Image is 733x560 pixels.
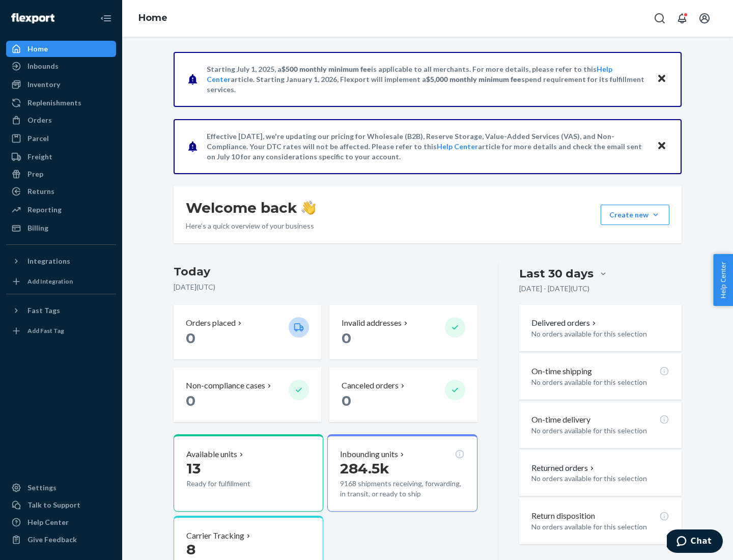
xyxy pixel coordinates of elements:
a: Replenishments [6,95,116,111]
button: Available units13Ready for fulfillment [174,434,323,512]
p: On-time delivery [531,414,590,426]
button: Delivered orders [531,317,598,329]
div: Settings [27,483,57,493]
div: Inventory [27,79,60,90]
span: 0 [186,392,195,409]
div: Add Integration [27,277,73,286]
a: Returns [6,183,116,200]
div: Returns [27,186,54,197]
a: Billing [6,220,116,236]
a: Add Integration [6,273,116,290]
ol: breadcrumbs [130,4,176,33]
p: Return disposition [531,510,595,522]
p: Non-compliance cases [186,380,265,391]
p: Starting July 1, 2025, a is applicable to all merchants. For more details, please refer to this a... [207,64,647,95]
div: Talk to Support [27,500,80,510]
button: Close Navigation [96,8,116,29]
button: Canceled orders 0 [329,368,477,422]
a: Reporting [6,202,116,218]
button: Close [655,139,668,154]
p: Carrier Tracking [186,530,244,542]
a: Help Center [437,142,478,151]
p: Orders placed [186,317,236,329]
button: Open notifications [672,8,692,29]
a: Freight [6,149,116,165]
p: Here’s a quick overview of your business [186,221,316,231]
div: Fast Tags [27,305,60,316]
div: Give Feedback [27,535,77,545]
span: 0 [342,329,351,347]
a: Inbounds [6,58,116,74]
div: Prep [27,169,43,179]
button: Open Search Box [650,8,670,29]
button: Open account menu [694,8,715,29]
div: Replenishments [27,98,81,108]
p: Invalid addresses [342,317,402,329]
div: Reporting [27,205,62,215]
p: Canceled orders [342,380,399,391]
button: Create new [601,205,669,225]
button: Fast Tags [6,302,116,319]
p: Available units [186,449,237,460]
button: Close [655,72,668,87]
div: Home [27,44,48,54]
div: Add Fast Tag [27,326,64,335]
span: 0 [342,392,351,409]
div: Freight [27,152,52,162]
a: Home [6,41,116,57]
img: Flexport logo [11,13,54,23]
p: No orders available for this selection [531,426,669,436]
img: hand-wave emoji [301,201,316,215]
iframe: Opens a widget where you can chat to one of our agents [667,529,723,555]
span: 0 [186,329,195,347]
p: Ready for fulfillment [186,479,280,489]
h1: Welcome back [186,199,316,217]
a: Help Center [6,514,116,530]
h3: Today [174,264,477,280]
span: 284.5k [340,460,389,477]
div: Last 30 days [519,266,594,282]
button: Inbounding units284.5k9168 shipments receiving, forwarding, in transit, or ready to ship [327,434,477,512]
div: Parcel [27,133,49,144]
span: 8 [186,541,195,558]
p: Inbounding units [340,449,398,460]
a: Inventory [6,76,116,93]
span: $5,000 monthly minimum fee [426,75,521,83]
button: Returned orders [531,462,596,474]
a: Orders [6,112,116,128]
p: On-time shipping [531,366,592,377]
button: Invalid addresses 0 [329,305,477,359]
a: Prep [6,166,116,182]
a: Settings [6,480,116,496]
p: 9168 shipments receiving, forwarding, in transit, or ready to ship [340,479,464,499]
p: [DATE] - [DATE] ( UTC ) [519,284,589,294]
button: Help Center [713,254,733,306]
div: Integrations [27,256,70,266]
p: No orders available for this selection [531,377,669,387]
button: Talk to Support [6,497,116,513]
div: Inbounds [27,61,59,71]
span: 13 [186,460,201,477]
div: Billing [27,223,48,233]
div: Help Center [27,517,69,527]
p: No orders available for this selection [531,329,669,339]
span: $500 monthly minimum fee [281,65,371,73]
p: [DATE] ( UTC ) [174,282,477,292]
button: Non-compliance cases 0 [174,368,321,422]
p: No orders available for this selection [531,473,669,484]
button: Integrations [6,253,116,269]
a: Home [138,12,167,23]
p: Effective [DATE], we're updating our pricing for Wholesale (B2B), Reserve Storage, Value-Added Se... [207,131,647,162]
a: Parcel [6,130,116,147]
a: Add Fast Tag [6,323,116,339]
div: Orders [27,115,52,125]
p: No orders available for this selection [531,522,669,532]
button: Orders placed 0 [174,305,321,359]
button: Give Feedback [6,531,116,548]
